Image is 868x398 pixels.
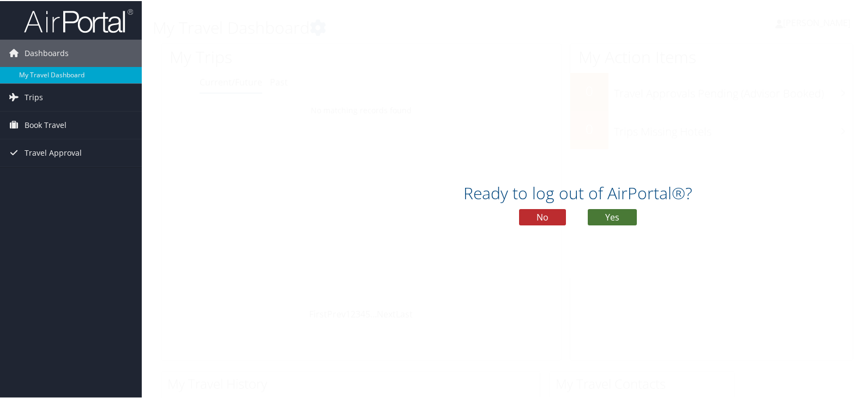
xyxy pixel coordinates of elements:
[24,7,133,33] img: airportal-logo.png
[25,111,67,138] span: Book Travel
[588,208,637,224] button: Yes
[25,39,69,66] span: Dashboards
[25,138,82,166] span: Travel Approval
[519,208,566,224] button: No
[25,83,43,110] span: Trips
